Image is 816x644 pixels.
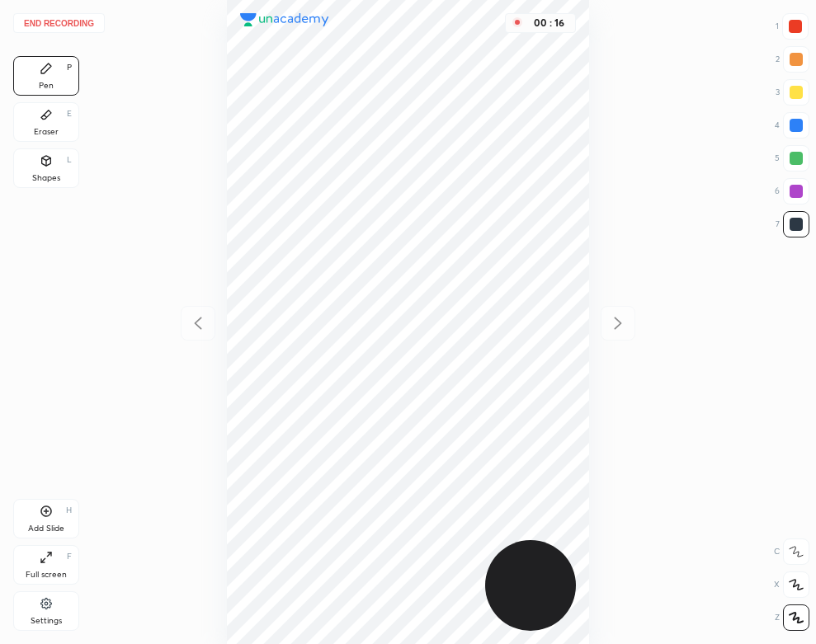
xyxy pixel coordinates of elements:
div: 6 [775,178,809,204]
div: F [67,552,72,561]
img: logo.38c385cc.svg [240,13,329,26]
div: 5 [775,145,809,172]
div: Settings [31,617,62,625]
div: X [774,571,809,598]
div: 2 [776,46,809,73]
div: Full screen [26,571,67,579]
div: Shapes [32,174,60,182]
div: L [67,156,72,164]
div: Z [775,604,809,631]
div: 3 [776,79,809,106]
div: 1 [776,13,809,40]
div: H [66,506,72,515]
div: E [67,110,72,118]
div: 00 : 16 [529,17,568,29]
button: End recording [13,13,105,33]
div: Add Slide [28,524,64,533]
div: C [774,538,809,565]
div: 4 [775,112,809,139]
div: 7 [776,211,809,237]
div: Eraser [34,128,59,136]
div: Pen [39,82,54,90]
div: P [67,63,72,72]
